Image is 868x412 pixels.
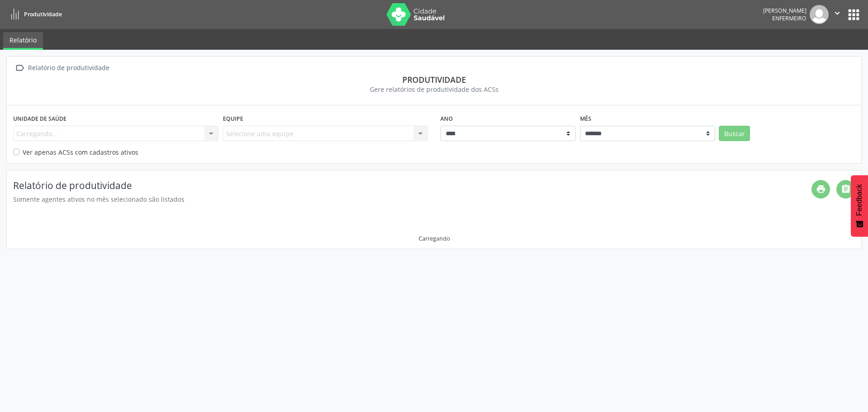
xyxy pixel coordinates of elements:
div: Carregando [419,235,450,242]
div: Gere relatórios de produtividade dos ACSs [13,85,855,94]
button: apps [846,7,862,23]
button: Buscar [719,126,750,141]
span: Produtividade [24,10,62,18]
label: Mês [580,112,591,126]
a: Relatório [3,32,43,50]
a: Produtividade [6,7,62,22]
i:  [832,8,842,18]
label: Equipe [223,112,243,126]
button:  [829,5,846,24]
i:  [13,62,26,75]
a:  Relatório de produtividade [13,62,111,75]
button: Feedback - Mostrar pesquisa [851,175,868,237]
img: img [810,5,829,24]
label: Ano [440,112,453,126]
div: Produtividade [13,75,855,85]
label: Unidade de saúde [13,112,66,126]
label: Ver apenas ACSs com cadastros ativos [23,147,138,157]
div: Relatório de produtividade [26,62,111,75]
span: Enfermeiro [772,14,807,22]
div: Somente agentes ativos no mês selecionado são listados [13,194,811,204]
div: [PERSON_NAME] [763,7,807,14]
span: Feedback [855,184,863,216]
h4: Relatório de produtividade [13,180,811,191]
